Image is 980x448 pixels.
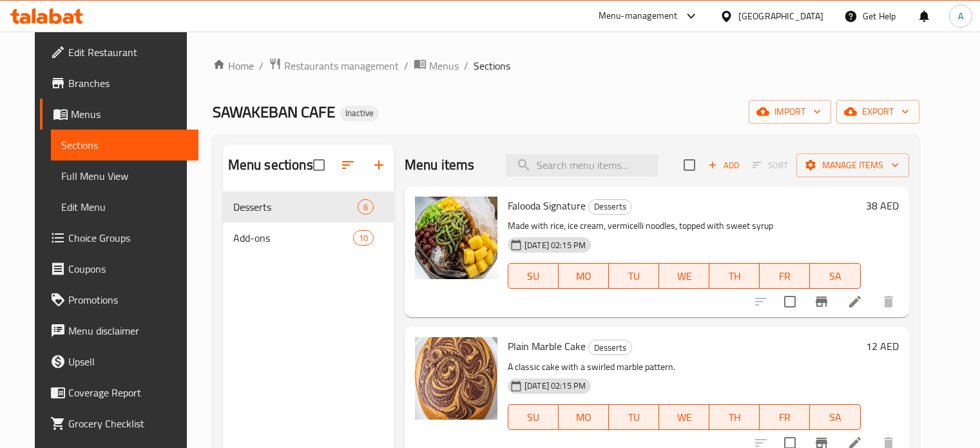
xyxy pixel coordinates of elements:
h6: 38 AED [866,197,899,215]
a: Upsell [40,346,198,377]
a: Coupons [40,253,198,284]
button: TU [609,263,659,289]
div: Inactive [340,106,379,121]
button: Add section [363,150,394,180]
a: Branches [40,68,198,99]
span: Menu disclaimer [68,323,188,338]
nav: Menu sections [223,186,394,258]
div: Desserts6 [223,191,394,222]
button: FR [760,263,810,289]
li: / [404,58,408,73]
span: Coupons [68,261,188,277]
span: Full Menu View [61,168,188,184]
a: Coverage Report [40,377,198,408]
div: [GEOGRAPHIC_DATA] [738,9,823,23]
span: TU [614,408,654,427]
span: Choice Groups [68,230,188,246]
span: Restaurants management [284,58,399,73]
button: TH [709,404,760,430]
a: Full Menu View [51,161,198,191]
a: Restaurants management [269,57,399,74]
button: SU [508,263,559,289]
a: Menus [40,99,198,130]
span: Sections [474,58,510,73]
span: Desserts [233,199,358,215]
input: search [506,154,658,177]
span: [DATE] 02:15 PM [519,380,591,392]
button: TU [609,404,659,430]
span: Add item [703,155,744,175]
button: SU [508,404,559,430]
span: A [958,9,963,23]
div: Add-ons10 [223,222,394,253]
button: WE [659,263,709,289]
nav: breadcrumb [213,57,919,74]
span: FR [765,267,805,286]
span: Menus [429,58,459,73]
p: A classic cake with a swirled marble pattern. [508,359,861,375]
span: TH [715,408,754,427]
li: / [259,58,264,73]
span: Promotions [68,292,188,307]
span: WE [664,267,704,286]
a: Home [213,58,254,73]
span: Select all sections [305,151,332,179]
h2: Menu sections [228,155,313,175]
div: Menu-management [599,8,678,24]
button: WE [659,404,709,430]
a: Menus [414,57,459,74]
span: 10 [354,232,373,244]
span: Coverage Report [68,385,188,400]
span: SU [514,267,553,286]
span: WE [664,408,704,427]
a: Menu disclaimer [40,315,198,346]
span: Add-ons [233,230,353,246]
span: 6 [358,201,373,213]
span: Add [706,158,741,173]
img: Falooda Signature [415,197,497,279]
img: Plain Marble Cake [415,337,497,420]
button: MO [559,404,609,430]
button: SA [810,263,860,289]
span: MO [564,267,604,286]
button: MO [559,263,609,289]
button: import [749,100,831,124]
span: [DATE] 02:15 PM [519,239,591,251]
span: SU [514,408,553,427]
span: SA [815,408,855,427]
span: Select section first [744,155,796,175]
a: Promotions [40,284,198,315]
span: Falooda Signature [508,196,586,215]
h6: 12 AED [866,337,899,355]
span: Upsell [68,354,188,369]
div: items [358,199,374,215]
div: Desserts [588,340,632,355]
span: Sort sections [332,150,363,180]
span: Sections [61,137,188,153]
span: Inactive [340,108,379,119]
span: MO [564,408,604,427]
div: Desserts [588,199,632,215]
button: TH [709,263,760,289]
span: Desserts [589,199,631,214]
span: Desserts [589,340,631,355]
a: Edit menu item [847,294,863,309]
a: Edit Menu [51,191,198,222]
button: Manage items [796,153,909,177]
h2: Menu items [405,155,475,175]
span: SA [815,267,855,286]
span: TH [715,267,754,286]
button: delete [873,286,904,317]
a: Choice Groups [40,222,198,253]
button: export [836,100,919,124]
span: Select to update [776,288,803,315]
p: Made with rice, ice cream, vermicelli noodles, topped with sweet syrup [508,218,861,234]
span: Select section [676,151,703,179]
span: Menus [71,106,188,122]
a: Edit Restaurant [40,37,198,68]
button: SA [810,404,860,430]
span: Plain Marble Cake [508,336,586,356]
div: items [353,230,374,246]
